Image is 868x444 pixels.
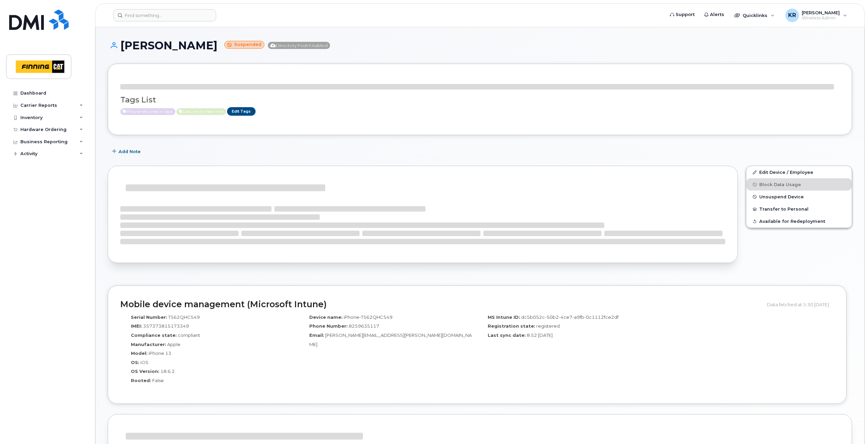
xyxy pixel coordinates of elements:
[131,341,166,348] label: Manufacturer:
[344,314,393,320] span: iPhone-T562QHC549
[120,96,839,104] h3: Tags List
[131,332,177,339] label: Compliance state:
[149,350,171,356] span: iPhone 13
[176,108,226,115] span: Active
[746,166,852,178] a: Edit Device / Employee
[746,178,852,191] button: Block Data Usage
[178,332,200,338] span: compliant
[759,219,825,224] span: Available for Redeployment
[119,148,141,155] span: Add Note
[488,332,526,339] label: Last sync date:
[152,378,164,383] span: False
[488,314,520,320] label: MS Intune ID:
[746,203,852,215] button: Transfer to Personal
[767,298,834,311] div: Data fetched at 5:30 [DATE]
[168,314,200,320] span: T562QHC549
[131,368,159,375] label: OS Version:
[309,332,324,339] label: Email:
[131,359,139,366] label: OS:
[120,300,762,309] h2: Mobile device management (Microsoft Intune)
[160,368,175,374] span: 18.6.2
[268,42,330,49] span: Directory Push Enabled
[131,314,167,320] label: Serial Number:
[527,332,553,338] span: 8:52 [DATE]
[143,323,189,329] span: 357373815173349
[131,350,147,357] label: Model:
[227,107,256,116] a: Edit Tags
[759,194,804,199] span: Unsuspend Device
[746,215,852,227] button: Available for Redeployment
[224,41,264,49] small: Suspended
[488,323,535,329] label: Registration state:
[167,342,180,347] span: Apple
[746,191,852,203] button: Unsuspend Device
[120,108,175,115] span: Active
[349,323,379,329] span: 8259635117
[108,39,852,51] h1: [PERSON_NAME]
[521,314,619,320] span: dc5b052c-50b2-4ce7-a9fb-0c1112fce2df
[309,323,348,329] label: Phone Number:
[309,314,343,320] label: Device name:
[131,323,142,329] label: IMEI:
[309,332,472,347] span: [PERSON_NAME][EMAIL_ADDRESS][PERSON_NAME][DOMAIN_NAME]
[140,360,149,365] span: iOS
[108,145,146,158] button: Add Note
[131,377,151,384] label: Rooted:
[536,323,560,329] span: registered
